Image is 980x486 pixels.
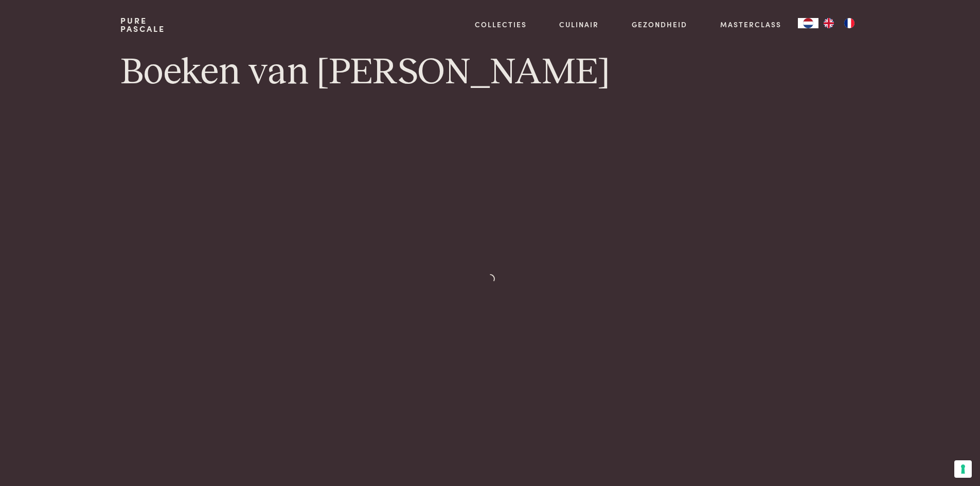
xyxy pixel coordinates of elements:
[798,18,818,28] a: NL
[818,18,860,28] ul: Language list
[798,18,818,28] div: Language
[954,460,972,478] button: Uw voorkeuren voor toestemming voor trackingtechnologieën
[720,19,781,30] a: Masterclass
[559,19,599,30] a: Culinair
[475,19,527,30] a: Collecties
[632,19,687,30] a: Gezondheid
[120,49,859,96] h1: Boeken van [PERSON_NAME]
[120,16,165,33] a: PurePascale
[798,18,860,28] aside: Language selected: Nederlands
[818,18,839,28] a: EN
[839,18,860,28] a: FR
